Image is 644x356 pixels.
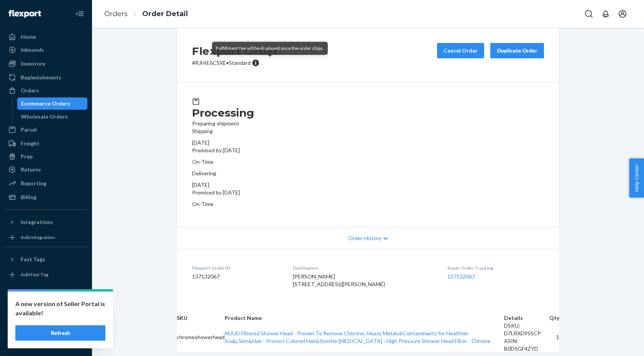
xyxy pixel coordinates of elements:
dt: Flexport Order ID [192,265,281,271]
a: Order Detail [142,10,188,18]
h2: Documentation [11,82,172,96]
p: On-Time [192,158,544,166]
p: Overall status of return shipment. [59,312,169,323]
a: Inventory [5,58,87,70]
h3: Processing [192,106,544,120]
button: Open Search Box [581,6,596,21]
p: Delivering [192,170,544,177]
span: [PERSON_NAME] [STREET_ADDRESS][PERSON_NAME] [293,273,385,287]
a: Billing [5,191,87,203]
button: Give Feedback [5,335,87,347]
button: Close Navigation [72,6,87,21]
button: Integrations [5,216,87,228]
th: Product Name [225,314,504,322]
div: Integrations [21,218,53,226]
span: Order History [348,234,381,242]
div: Fast Tags [21,255,45,263]
th: SKU [177,314,225,322]
div: 594 Returns - All Returns [11,15,172,28]
dd: 137132067 [192,273,281,280]
button: Refresh [15,325,105,341]
div: Replenishments [21,74,61,81]
button: Duplicate Order [490,43,544,58]
p: A new version of Seller Portal is available! [15,299,105,318]
a: Add Integration [5,231,87,244]
strong: Column [15,113,39,121]
a: Wholesale Orders [17,110,88,123]
td: chromeshowerhead [177,322,225,353]
a: Orders [5,84,87,97]
div: Ecommerce Orders [21,100,70,107]
p: MSKU (merchant stock keeping unit) value of the product as imported from the integration, or manu... [59,181,169,225]
p: On-Time [192,200,544,208]
a: Returns [5,163,87,176]
div: ASIN: B0DSGF4ZYD [504,337,549,353]
td: Flexport Order ID [12,269,56,309]
div: Add Fast Tag [21,271,48,278]
a: Freight [5,137,87,150]
div: Parcel [21,126,37,133]
div: Wholesale Orders [21,113,68,120]
span: Timestamp in UTC of when the return was created. [59,142,149,162]
td: Name [12,240,56,269]
div: DSKU: D7LRXD9SSCP [504,322,549,337]
th: Details [504,314,549,322]
span: Standard [229,59,251,66]
div: Prep [21,153,33,160]
p: Shipping [192,127,544,135]
strong: Description [59,113,94,121]
a: Inbounds [5,44,87,56]
div: [DATE] [192,139,544,147]
div: Home [21,33,36,41]
a: Talk to Support [5,308,87,321]
a: Ecommerce Orders [17,97,88,110]
a: Orders [104,10,128,18]
a: 137132067 [447,273,475,280]
dt: Buyer Order Tracking [447,265,544,271]
a: Home [5,31,87,43]
div: Returns [21,166,41,173]
img: Flexport logo [8,10,41,18]
p: Quantity of the returned SKU. [59,341,169,353]
a: Prep [5,150,87,163]
p: Promised by [DATE] [192,147,544,154]
dt: Destination [293,265,435,271]
div: Fulfillment fee will be displayed once the order ships. [216,45,324,52]
a: Reporting [5,177,87,190]
td: Created at [12,137,56,178]
span: • [226,59,229,66]
div: Billing [21,193,36,201]
p: Promised by [DATE] [192,189,544,196]
button: Open account menu [615,6,630,21]
div: Inventory [21,60,45,68]
div: Reporting [21,180,46,187]
a: Parcel [5,124,87,136]
div: Orders [21,87,39,94]
button: Help Center [629,158,644,198]
div: Inbounds [21,46,44,54]
button: Cancel Order [437,43,484,58]
div: [DATE] [192,181,544,189]
p: This report provides details about returns in a given date range including return creation time, ... [11,38,172,71]
th: Qty [549,314,559,322]
p: SKU [15,181,52,192]
td: 1 [549,322,559,353]
a: Help Center [5,321,87,334]
div: Duplicate Order [497,47,537,54]
button: Open notifications [598,6,613,21]
div: Freight [21,140,39,147]
p: # RJHIE6CSXE [192,59,279,67]
td: Return Status [12,309,56,338]
p: The ID assigned to the order when it is ingested by Flexport. [59,272,169,294]
div: Preparing shipment [192,106,544,127]
p: Description of SKU in package. [59,243,169,254]
a: NUUD Filtered Shower Head - Proven To Remove Chlorine, Heavy Metals&Contaminants for Healthier Sc... [225,330,491,344]
a: Replenishments [5,71,87,84]
ol: breadcrumbs [98,3,194,25]
a: Settings [5,295,87,308]
h2: Flexport Order [192,43,279,59]
div: Add Integration [21,234,55,241]
a: Add Fast Tag [5,269,87,281]
button: Fast Tags [5,253,87,265]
